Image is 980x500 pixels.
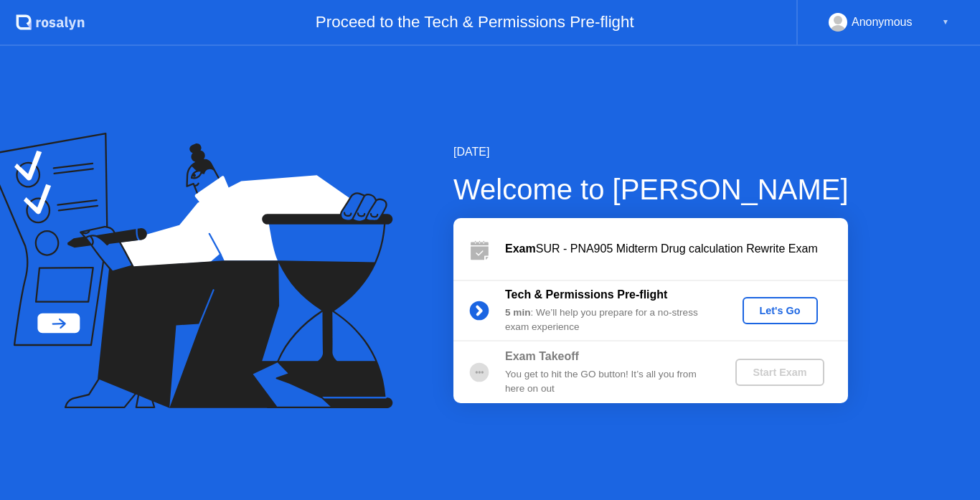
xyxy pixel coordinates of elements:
[505,307,531,318] b: 5 min
[852,13,913,32] div: Anonymous
[735,359,824,386] button: Start Exam
[505,240,848,258] div: SUR - PNA905 Midterm Drug calculation Rewrite Exam
[505,288,667,301] b: Tech & Permissions Pre-flight
[505,367,712,397] div: You get to hit the GO button! It’s all you from here on out
[505,350,579,362] b: Exam Takeoff
[748,305,812,316] div: Let's Go
[453,168,849,211] div: Welcome to [PERSON_NAME]
[743,297,818,324] button: Let's Go
[741,367,818,378] div: Start Exam
[505,306,712,335] div: : We’ll help you prepare for a no-stress exam experience
[505,242,536,255] b: Exam
[942,13,949,32] div: ▼
[453,143,849,161] div: [DATE]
